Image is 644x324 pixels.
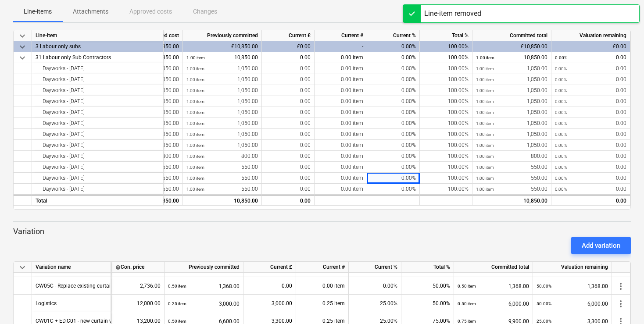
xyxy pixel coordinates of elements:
[476,154,494,159] small: 1.00 item
[262,140,315,151] div: 0.00
[186,121,204,126] small: 1.00 item
[36,140,160,151] div: Dayworks - [DATE]
[349,295,401,312] div: 25.00%
[32,30,164,41] div: Line-item
[186,110,204,115] small: 1.00 item
[555,55,567,60] small: 0.00%
[420,151,472,162] div: 100.00%
[555,66,567,71] small: 0.00%
[367,30,420,41] div: Current %
[315,173,367,184] div: 0.00 item
[315,30,367,41] div: Current #
[17,262,28,273] span: keyboard_arrow_down
[555,143,567,148] small: 0.00%
[476,143,494,148] small: 1.00 item
[555,140,626,151] div: 0.00
[168,284,186,288] small: 0.50 item
[186,162,258,173] div: 550.00
[17,53,28,63] span: keyboard_arrow_down
[168,301,186,306] small: 0.25 item
[476,99,494,104] small: 1.00 item
[615,299,626,309] span: more_vert
[571,237,631,254] button: Add variation
[315,85,367,96] div: 0.00 item
[247,277,292,295] div: 0.00
[537,301,551,306] small: 50.00%
[186,187,204,192] small: 1.00 item
[36,277,191,294] div: CW05C - Replace existing curtain wall and install new curtain wall
[367,52,420,63] div: 0.00%
[36,295,57,312] div: Logistics
[296,262,349,273] div: Current #
[186,66,204,71] small: 1.00 item
[476,63,547,74] div: 1,050.00
[420,107,472,118] div: 100.00%
[555,77,567,82] small: 0.00%
[420,184,472,195] div: 100.00%
[555,154,567,159] small: 0.00%
[262,118,315,129] div: 0.00
[420,96,472,107] div: 100.00%
[476,55,494,60] small: 1.00 item
[36,173,160,184] div: Dayworks - [DATE]
[401,262,454,273] div: Total %
[555,99,567,104] small: 0.00%
[262,129,315,140] div: 0.00
[537,319,551,324] small: 25.00%
[115,295,161,312] div: 12,000.00
[262,184,315,195] div: 0.00
[367,41,420,52] div: 0.00%
[615,281,626,292] span: more_vert
[555,132,567,137] small: 0.00%
[537,284,551,288] small: 50.00%
[458,277,529,295] div: 1,368.00
[262,173,315,184] div: 0.00
[555,88,567,93] small: 0.00%
[186,55,205,60] small: 1.00 item
[36,260,96,277] div: CW02C - new curtain wall
[458,284,476,288] small: 0.50 item
[476,165,494,170] small: 1.00 item
[186,129,258,140] div: 1,050.00
[186,132,204,137] small: 1.00 item
[186,74,258,85] div: 1,050.00
[420,74,472,85] div: 100.00%
[555,184,626,195] div: 0.00
[476,162,547,173] div: 550.00
[476,151,547,162] div: 800.00
[367,107,420,118] div: 0.00%
[476,121,494,126] small: 1.00 item
[472,41,551,52] div: £10,850.00
[36,107,160,118] div: Dayworks - [DATE]
[36,129,160,140] div: Dayworks - [DATE]
[262,85,315,96] div: 0.00
[476,176,494,181] small: 1.00 item
[315,129,367,140] div: 0.00 item
[243,262,296,273] div: Current £
[476,187,494,192] small: 1.00 item
[36,118,160,129] div: Dayworks - [DATE]
[247,295,292,312] div: 3,000.00
[168,319,186,324] small: 0.50 item
[315,96,367,107] div: 0.00 item
[367,140,420,151] div: 0.00%
[315,63,367,74] div: 0.00 item
[349,262,401,273] div: Current %
[115,262,161,273] div: Con. price
[186,85,258,96] div: 1,050.00
[424,8,481,19] div: Line-item removed
[476,74,547,85] div: 1,050.00
[555,129,626,140] div: 0.00
[186,184,258,195] div: 550.00
[262,63,315,74] div: 0.00
[555,118,626,129] div: 0.00
[401,277,454,295] div: 50.00%
[367,151,420,162] div: 0.00%
[401,295,454,312] div: 50.00%
[476,85,547,96] div: 1,050.00
[115,277,161,295] div: 2,736.00
[17,42,28,52] span: keyboard_arrow_down
[476,88,494,93] small: 1.00 item
[186,196,258,207] div: 10,850.00
[36,184,160,195] div: Dayworks - [DATE]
